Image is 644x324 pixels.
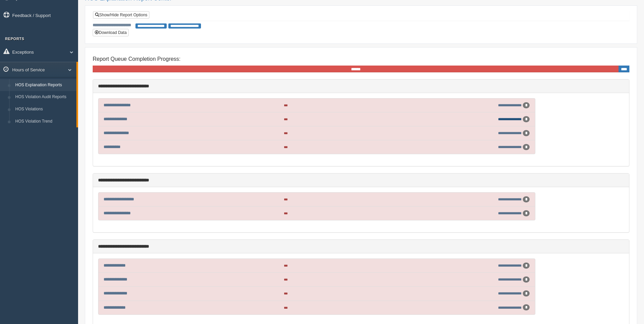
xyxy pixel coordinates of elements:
[12,79,76,91] a: HOS Explanation Reports
[12,103,76,115] a: HOS Violations
[12,115,76,128] a: HOS Violation Trend
[93,29,129,36] button: Download Data
[12,91,76,103] a: HOS Violation Audit Reports
[93,11,149,19] a: Show/Hide Report Options
[93,56,629,62] h4: Report Queue Completion Progress:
